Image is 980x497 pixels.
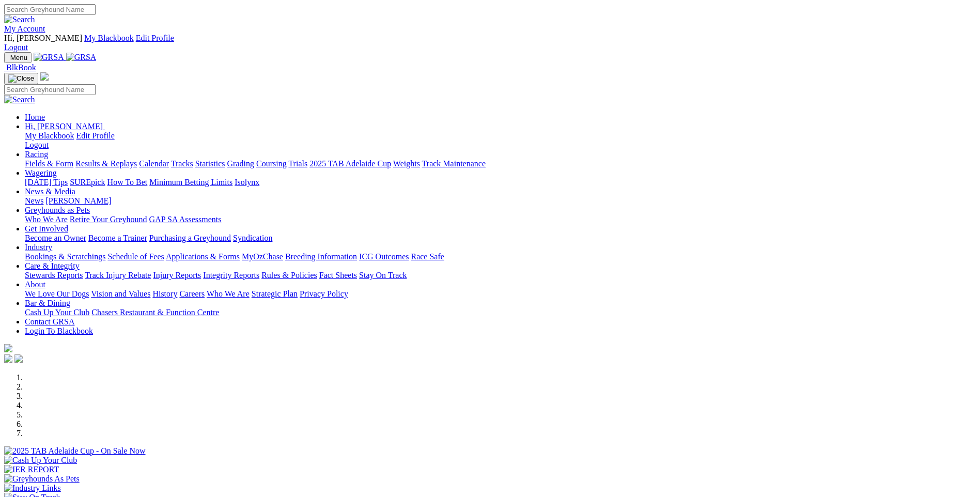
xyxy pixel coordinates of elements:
a: Login To Blackbook [25,327,93,335]
a: History [152,289,177,298]
a: Trials [288,159,307,168]
a: Hi, [PERSON_NAME] [25,122,105,131]
div: News & Media [25,196,976,206]
a: Stay On Track [359,271,407,279]
img: twitter.svg [14,354,23,363]
a: Careers [179,289,205,298]
a: [DATE] Tips [25,178,68,187]
span: Menu [10,54,27,61]
a: Cash Up Your Club [25,308,89,317]
a: Strategic Plan [252,289,298,298]
a: Who We Are [25,215,68,224]
a: Track Injury Rebate [85,271,151,279]
a: Tracks [171,159,193,168]
div: Wagering [25,178,976,187]
a: Statistics [195,159,225,168]
a: How To Bet [107,178,148,187]
a: Chasers Restaurant & Function Centre [91,308,219,317]
a: Race Safe [411,252,444,261]
a: Get Involved [25,224,68,233]
a: Schedule of Fees [107,252,164,261]
a: Breeding Information [285,252,357,261]
div: Care & Integrity [25,271,976,280]
img: 2025 TAB Adelaide Cup - On Sale Now [4,446,146,456]
a: Calendar [139,159,169,168]
a: MyOzChase [242,252,283,261]
input: Search [4,4,96,15]
a: Applications & Forms [166,252,240,261]
a: Stewards Reports [25,271,83,279]
a: [PERSON_NAME] [45,196,111,205]
span: Hi, [PERSON_NAME] [25,122,103,131]
a: Edit Profile [136,34,174,42]
a: Isolynx [235,178,259,187]
a: Home [25,113,45,121]
a: Logout [25,141,49,149]
a: Vision and Values [91,289,150,298]
div: About [25,289,976,299]
img: Cash Up Your Club [4,456,77,465]
a: Integrity Reports [203,271,259,279]
a: BlkBook [4,63,36,72]
a: Become a Trainer [88,234,147,242]
a: Grading [227,159,254,168]
a: Greyhounds as Pets [25,206,90,214]
a: Weights [393,159,420,168]
a: My Account [4,24,45,33]
div: My Account [4,34,976,52]
a: Results & Replays [75,159,137,168]
a: Bar & Dining [25,299,70,307]
div: Racing [25,159,976,168]
a: Wagering [25,168,57,177]
div: Get Involved [25,234,976,243]
img: Search [4,15,35,24]
img: Search [4,95,35,104]
img: Greyhounds As Pets [4,474,80,484]
div: Hi, [PERSON_NAME] [25,131,976,150]
a: Injury Reports [153,271,201,279]
a: Privacy Policy [300,289,348,298]
a: 2025 TAB Adelaide Cup [309,159,391,168]
a: Industry [25,243,52,252]
a: Fields & Form [25,159,73,168]
div: Bar & Dining [25,308,976,317]
button: Toggle navigation [4,73,38,84]
input: Search [4,84,96,95]
a: Purchasing a Greyhound [149,234,231,242]
img: logo-grsa-white.png [4,344,12,352]
a: Racing [25,150,48,159]
a: Who We Are [207,289,250,298]
a: About [25,280,45,289]
img: GRSA [34,53,64,62]
span: BlkBook [6,63,36,72]
a: Retire Your Greyhound [70,215,147,224]
div: Greyhounds as Pets [25,215,976,224]
a: Bookings & Scratchings [25,252,105,261]
img: Close [8,74,34,83]
img: GRSA [66,53,97,62]
a: We Love Our Dogs [25,289,89,298]
a: Minimum Betting Limits [149,178,232,187]
a: News [25,196,43,205]
img: Industry Links [4,484,61,493]
a: Contact GRSA [25,317,74,326]
a: Syndication [233,234,272,242]
img: IER REPORT [4,465,59,474]
div: Industry [25,252,976,261]
a: Track Maintenance [422,159,486,168]
a: Fact Sheets [319,271,357,279]
a: ICG Outcomes [359,252,409,261]
a: News & Media [25,187,75,196]
a: Coursing [256,159,287,168]
a: My Blackbook [84,34,134,42]
a: Become an Owner [25,234,86,242]
a: Edit Profile [76,131,115,140]
a: Care & Integrity [25,261,80,270]
a: My Blackbook [25,131,74,140]
a: Rules & Policies [261,271,317,279]
img: facebook.svg [4,354,12,363]
a: Logout [4,43,28,52]
a: SUREpick [70,178,105,187]
span: Hi, [PERSON_NAME] [4,34,82,42]
img: logo-grsa-white.png [40,72,49,81]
